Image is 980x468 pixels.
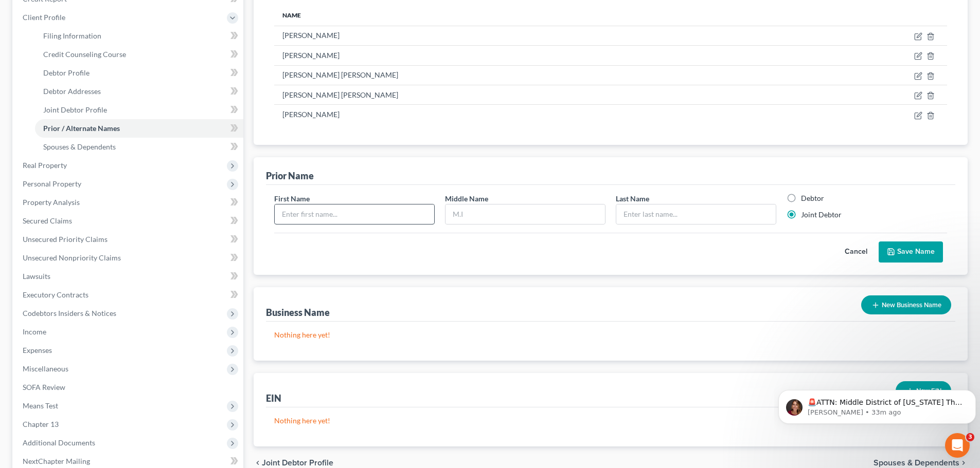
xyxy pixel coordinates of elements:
div: Prior Name [266,170,314,182]
td: [PERSON_NAME] [PERSON_NAME] [274,65,787,85]
span: Last Name [616,194,649,203]
span: Filing Information [43,31,101,40]
span: Lawsuits [23,272,50,280]
button: chevron_left Joint Debtor Profile [254,459,333,467]
label: Debtor [801,193,824,203]
span: Real Property [23,161,67,170]
label: Middle Name [445,193,488,204]
span: Chapter 13 [23,420,59,428]
a: Prior / Alternate Names [35,119,243,138]
span: Property Analysis [23,198,80,207]
span: Expenses [23,346,52,354]
td: [PERSON_NAME] [PERSON_NAME] [274,85,787,104]
span: Personal Property [23,179,81,188]
span: Credit Counseling Course [43,50,126,59]
span: Client Profile [23,13,65,22]
span: Secured Claims [23,216,72,225]
a: Unsecured Priority Claims [14,230,243,249]
input: M.I [446,204,605,224]
td: [PERSON_NAME] [274,46,787,65]
a: Lawsuits [14,267,243,286]
span: Unsecured Nonpriority Claims [23,253,121,262]
span: NextChapter Mailing [23,457,90,465]
a: Debtor Addresses [35,82,243,101]
span: Debtor Profile [43,68,90,77]
span: SOFA Review [23,383,65,391]
span: Executory Contracts [23,290,88,299]
div: Business Name [266,306,330,319]
button: Cancel [833,242,879,263]
span: Unsecured Priority Claims [23,235,108,244]
div: EIN [266,392,281,404]
input: Enter first name... [275,204,434,224]
a: Joint Debtor Profile [35,101,243,119]
span: Joint Debtor Profile [262,459,333,467]
a: Executory Contracts [14,286,243,304]
a: Credit Counseling Course [35,45,243,64]
i: chevron_left [254,459,262,467]
iframe: Intercom live chat [945,433,970,458]
span: Spouses & Dependents [874,459,959,467]
span: Means Test [23,401,58,410]
th: Name [274,5,787,26]
span: Codebtors Insiders & Notices [23,309,116,317]
label: First Name [274,193,310,204]
p: Nothing here yet! [274,330,947,340]
a: Property Analysis [14,193,243,212]
a: Secured Claims [14,212,243,230]
td: [PERSON_NAME] [274,26,787,45]
button: New Business Name [861,295,951,314]
span: Additional Documents [23,438,95,447]
p: Nothing here yet! [274,416,947,426]
button: Spouses & Dependents chevron_right [874,459,968,467]
span: Spouses & Dependents [43,142,116,151]
span: Debtor Addresses [43,87,101,96]
span: Income [23,327,46,336]
a: Spouses & Dependents [35,138,243,156]
a: Filing Information [35,27,243,45]
a: Debtor Profile [35,64,243,82]
span: Miscellaneous [23,364,68,373]
a: SOFA Review [14,378,243,397]
a: Unsecured Nonpriority Claims [14,249,243,267]
iframe: Intercom notifications message [774,368,980,440]
td: [PERSON_NAME] [274,105,787,124]
span: Joint Debtor Profile [43,105,107,114]
span: Prior / Alternate Names [43,124,120,133]
i: chevron_right [959,459,968,467]
label: Joint Debtor [801,210,842,220]
span: 3 [966,433,974,441]
input: Enter last name... [616,204,776,224]
button: Save Name [879,241,943,263]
